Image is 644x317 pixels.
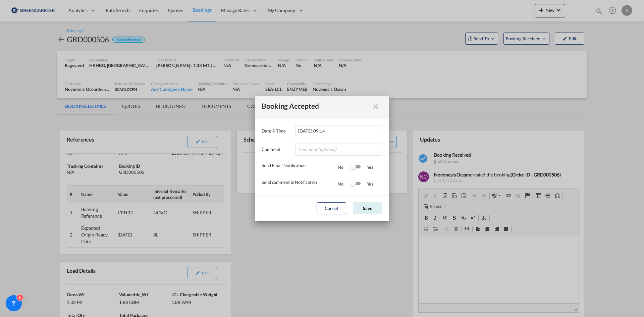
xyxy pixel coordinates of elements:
[350,162,360,172] md-switch: Switch 1
[7,7,153,14] body: Editor, editor2
[360,164,374,170] div: Yes
[360,180,374,187] div: Yes
[255,96,389,221] md-dialog: Date & ...
[262,162,338,172] div: Send Email Notification
[295,125,382,137] input: Enter Date & Time
[262,146,292,153] label: Comment
[338,180,350,187] div: No
[262,127,292,134] label: Date & Time
[338,164,350,170] div: No
[295,144,382,156] input: Comment (optional)
[262,103,370,111] div: Booking Accepted
[372,106,380,114] md-icon: icon-close fg-AAA8AD cursor
[317,202,346,214] button: Cancel
[262,179,338,189] div: Send comment in Notification
[353,202,382,214] button: Save
[350,179,360,189] md-switch: Switch 2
